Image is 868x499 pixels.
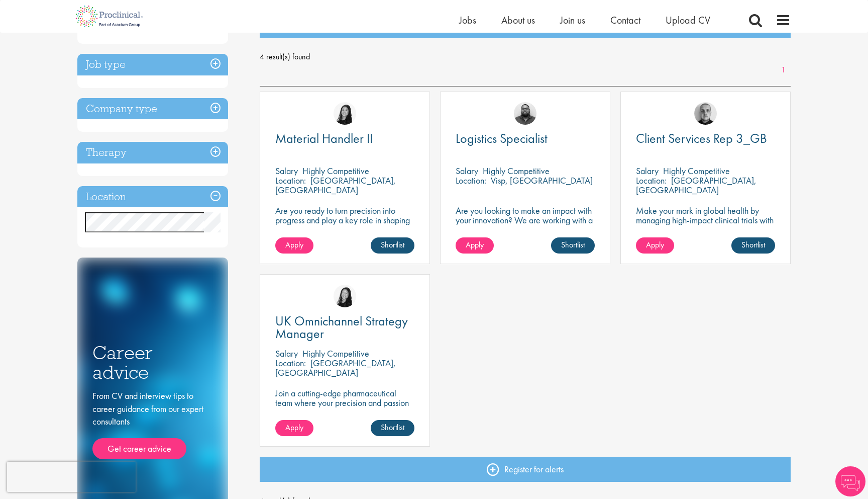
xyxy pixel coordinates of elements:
[275,312,408,342] span: UK Omnichannel Strategy Manager
[77,186,228,208] h3: Location
[636,130,767,147] span: Client Services Rep 3_GB
[77,54,228,75] h3: Job type
[92,438,186,459] a: Get career advice
[260,457,791,482] a: Register for alerts
[7,462,136,492] iframe: reCAPTCHA
[636,175,667,186] span: Location:
[275,206,414,234] p: Are you ready to turn precision into progress and play a key role in shaping the future of pharma...
[275,237,313,254] a: Apply
[459,14,476,27] a: Jobs
[456,132,595,145] a: Logistics Specialist
[275,130,373,147] span: Material Handler II
[560,14,585,27] a: Join us
[275,315,414,340] a: UK Omnichannel Strategy Manager
[456,206,595,254] p: Are you looking to make an impact with your innovation? We are working with a well-established ph...
[285,422,303,433] span: Apply
[610,14,640,27] a: Contact
[636,165,659,177] span: Salary
[260,49,791,64] span: 4 result(s) found
[302,348,369,359] p: Highly Competitive
[636,132,775,145] a: Client Services Rep 3_GB
[275,420,313,436] a: Apply
[466,239,484,250] span: Apply
[275,175,396,196] p: [GEOGRAPHIC_DATA], [GEOGRAPHIC_DATA]
[663,165,730,177] p: Highly Competitive
[731,237,775,254] a: Shortlist
[275,175,306,186] span: Location:
[456,237,494,254] a: Apply
[456,130,548,147] span: Logistics Specialist
[491,175,593,186] p: Visp, [GEOGRAPHIC_DATA]
[483,165,550,177] p: Highly Competitive
[92,343,213,382] h3: Career advice
[694,102,717,125] img: Harry Budge
[371,420,414,436] a: Shortlist
[371,237,414,254] a: Shortlist
[334,102,356,125] img: Numhom Sudsok
[285,239,303,250] span: Apply
[456,175,486,186] span: Location:
[275,388,414,427] p: Join a cutting-edge pharmaceutical team where your precision and passion for strategy will help s...
[666,14,710,27] a: Upload CV
[636,206,775,234] p: Make your mark in global health by managing high-impact clinical trials with a leading CRO.
[77,142,228,163] h3: Therapy
[456,165,478,177] span: Salary
[275,165,298,177] span: Salary
[551,237,595,254] a: Shortlist
[514,102,536,125] img: Ashley Bennett
[275,357,306,369] span: Location:
[835,466,865,496] img: Chatbot
[334,285,356,307] img: Numhom Sudsok
[302,165,369,177] p: Highly Competitive
[92,389,213,459] div: From CV and interview tips to career guidance from our expert consultants
[501,14,535,27] a: About us
[275,357,396,378] p: [GEOGRAPHIC_DATA], [GEOGRAPHIC_DATA]
[636,237,674,254] a: Apply
[646,239,664,250] span: Apply
[636,175,756,196] p: [GEOGRAPHIC_DATA], [GEOGRAPHIC_DATA]
[275,132,414,145] a: Material Handler II
[275,348,298,359] span: Salary
[77,98,228,120] h3: Company type
[776,64,791,76] a: 1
